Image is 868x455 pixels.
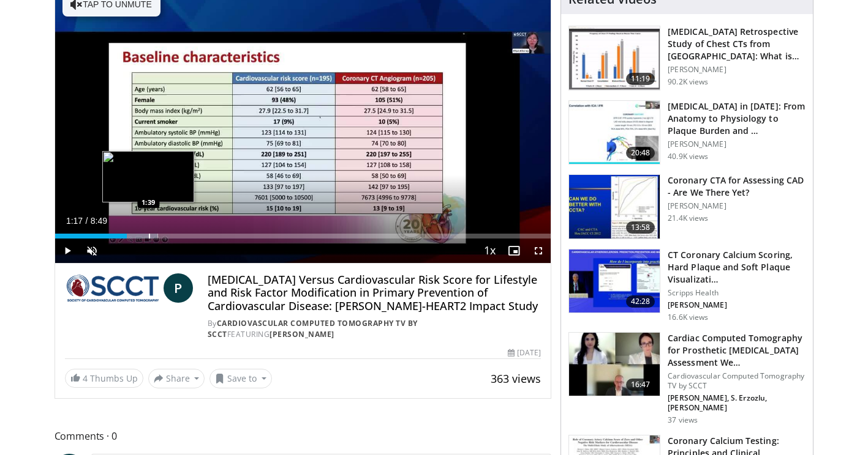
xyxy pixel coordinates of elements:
span: Comments 0 [55,428,552,444]
p: Scripps Health [668,288,806,298]
h3: CT Coronary Calcium Scoring, Hard Plaque and Soft Plaque Visualizati… [668,249,806,286]
span: / [86,216,88,226]
button: Share [148,369,205,388]
h3: Cardiac Computed Tomography for Prosthetic [MEDICAL_DATA] Assessment We… [668,332,806,369]
button: Playback Rate [477,239,502,263]
h3: [MEDICAL_DATA] Retrospective Study of Chest CTs from [GEOGRAPHIC_DATA]: What is the Re… [668,26,806,62]
a: 13:58 Coronary CTA for Assessing CAD - Are We There Yet? [PERSON_NAME] 21.4K views [568,174,806,239]
span: 11:19 [626,73,655,85]
span: 42:28 [626,295,655,308]
h4: [MEDICAL_DATA] Versus Cardiovascular Risk Score for Lifestyle and Risk Factor Modification in Pri... [208,273,541,313]
p: 21.4K views [668,213,708,223]
div: Progress Bar [55,234,551,239]
button: Save to [209,369,272,388]
p: [PERSON_NAME] [668,201,806,211]
button: Play [55,239,80,263]
img: ef7db2a5-b9e3-4d5d-833d-8dc40dd7331b.150x105_q85_crop-smart_upscale.jpg [569,333,660,396]
span: 16:47 [626,379,655,391]
p: 37 views [668,415,698,425]
p: 40.9K views [668,152,708,161]
button: Unmute [80,239,104,263]
a: 11:19 [MEDICAL_DATA] Retrospective Study of Chest CTs from [GEOGRAPHIC_DATA]: What is the Re… [PE... [568,26,806,91]
span: 4 [83,372,88,384]
img: 4ea3ec1a-320e-4f01-b4eb-a8bc26375e8f.150x105_q85_crop-smart_upscale.jpg [569,250,660,313]
h3: [MEDICAL_DATA] in [DATE]: From Anatomy to Physiology to Plaque Burden and … [668,100,806,137]
img: Cardiovascular Computed Tomography TV by SCCT [65,273,159,303]
button: Fullscreen [526,239,551,263]
img: 823da73b-7a00-425d-bb7f-45c8b03b10c3.150x105_q85_crop-smart_upscale.jpg [569,101,660,165]
a: P [164,273,193,303]
img: c2eb46a3-50d3-446d-a553-a9f8510c7760.150x105_q85_crop-smart_upscale.jpg [569,26,660,90]
a: Cardiovascular Computed Tomography TV by SCCT [208,318,418,339]
span: 13:58 [626,221,655,234]
a: 4 Thumbs Up [65,369,143,388]
span: 363 views [491,371,541,386]
p: [PERSON_NAME], S. Erzozlu, [PERSON_NAME] [668,393,806,413]
span: 20:48 [626,147,655,159]
span: 1:17 [66,216,83,226]
img: 34b2b9a4-89e5-4b8c-b553-8a638b61a706.150x105_q85_crop-smart_upscale.jpg [569,175,660,239]
p: 90.2K views [668,77,708,87]
span: 8:49 [91,216,107,226]
p: [PERSON_NAME] [668,139,806,149]
p: [PERSON_NAME] [668,300,806,310]
p: Cardiovascular Computed Tomography TV by SCCT [668,371,806,391]
a: 16:47 Cardiac Computed Tomography for Prosthetic [MEDICAL_DATA] Assessment We… Cardiovascular Com... [568,332,806,425]
button: Enable picture-in-picture mode [502,239,526,263]
div: [DATE] [508,347,541,358]
p: 16.6K views [668,313,708,322]
p: [PERSON_NAME] [668,65,806,75]
div: By FEATURING [208,318,541,340]
a: 42:28 CT Coronary Calcium Scoring, Hard Plaque and Soft Plaque Visualizati… Scripps Health [PERSO... [568,249,806,322]
a: 20:48 [MEDICAL_DATA] in [DATE]: From Anatomy to Physiology to Plaque Burden and … [PERSON_NAME] 4... [568,100,806,165]
img: image.jpeg [102,151,194,202]
a: [PERSON_NAME] [270,329,334,339]
h3: Coronary CTA for Assessing CAD - Are We There Yet? [668,174,806,199]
